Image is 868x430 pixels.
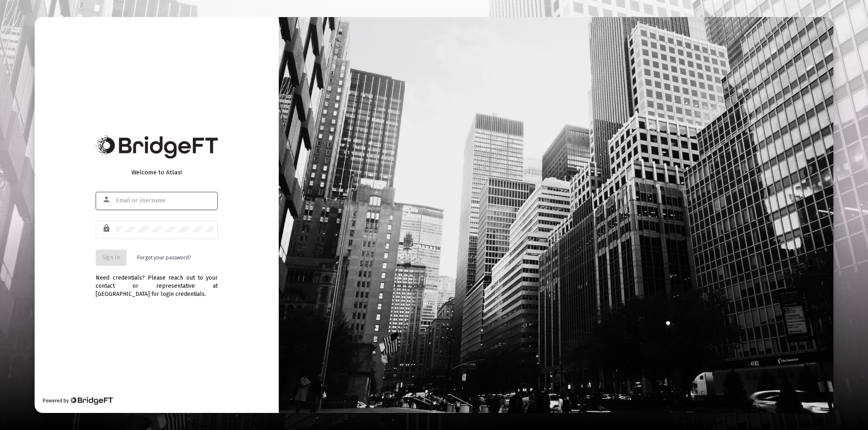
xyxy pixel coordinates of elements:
[96,250,127,266] button: Sign In
[96,266,218,298] div: Need credentials? Please reach out to your contact or representative at [GEOGRAPHIC_DATA] for log...
[96,135,218,159] img: Bridge Financial Technology Logo
[96,168,218,176] div: Welcome to Atlas!
[137,254,191,262] a: Forgot your password?
[102,254,120,261] span: Sign In
[70,397,112,405] img: Bridge Financial Technology Logo
[116,198,214,204] input: Email or Username
[102,224,112,233] mat-icon: lock
[102,195,112,204] mat-icon: person
[43,397,112,405] div: Powered by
